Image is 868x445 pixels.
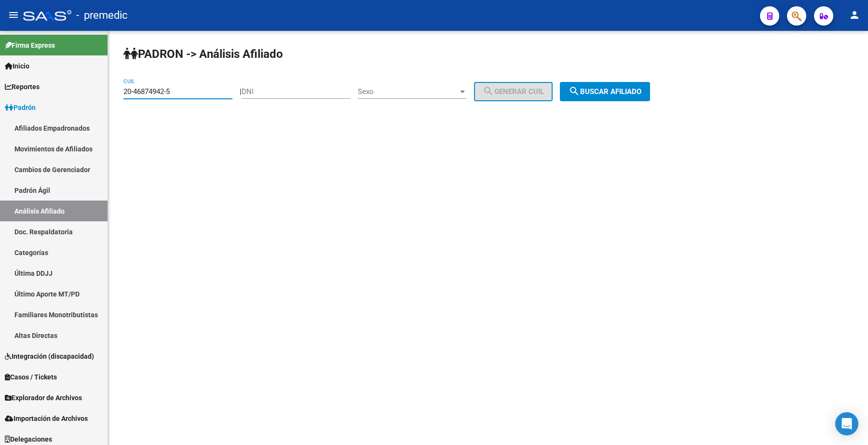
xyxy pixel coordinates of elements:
span: - premedic [76,5,128,26]
button: Generar CUIL [474,82,553,101]
button: Buscar afiliado [560,82,650,101]
span: Integración (discapacidad) [5,351,94,362]
span: Sexo [358,87,458,96]
span: Buscar afiliado [569,87,641,96]
span: Generar CUIL [483,87,544,96]
span: Casos / Tickets [5,372,57,382]
mat-icon: search [483,85,494,97]
mat-icon: search [569,85,580,97]
span: Importación de Archivos [5,413,88,424]
mat-icon: menu [8,9,19,21]
span: Firma Express [5,40,55,51]
span: Reportes [5,81,40,92]
span: Inicio [5,61,29,71]
mat-icon: person [849,9,860,21]
div: Open Intercom Messenger [835,412,858,435]
span: Padrón [5,102,36,113]
span: Explorador de Archivos [5,392,82,403]
div: | [240,87,560,96]
span: Delegaciones [5,434,52,445]
strong: PADRON -> Análisis Afiliado [123,47,283,61]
